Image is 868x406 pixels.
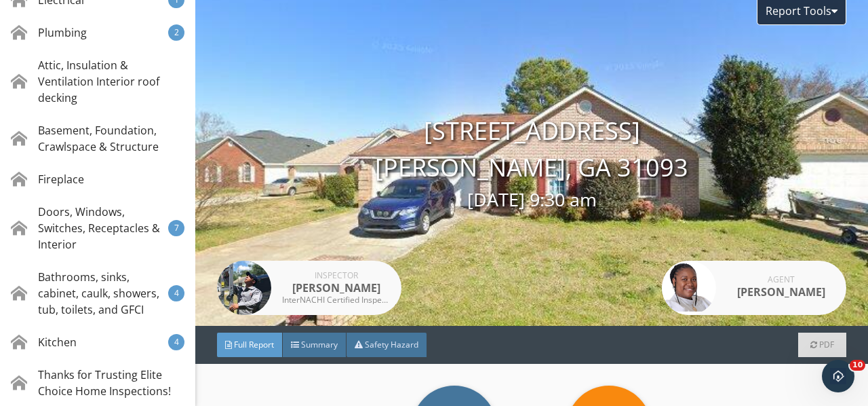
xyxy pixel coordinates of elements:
div: [STREET_ADDRESS] [PERSON_NAME], GA 31093 [195,113,868,214]
div: [PERSON_NAME] [282,280,391,296]
span: Safety Hazard [365,339,418,350]
span: Summary [301,339,338,350]
div: 4 [168,285,184,301]
div: 2 [168,24,184,41]
div: Doors, Windows, Switches, Receptacles & Interior [11,204,168,253]
iframe: Intercom live chat [822,360,854,392]
div: Thanks for Trusting Elite Choice Home Inspections! [11,367,184,399]
div: Inspector [282,272,391,280]
span: 10 [850,360,865,371]
span: Full Report [234,339,274,350]
div: InterNACHI Certified Inspector [282,296,391,304]
div: Attic, Insulation & Ventilation Interior roof decking [11,57,184,106]
div: Agent [727,276,835,284]
div: [DATE] 9:30 am [195,186,868,214]
div: Plumbing [11,24,87,41]
img: pic_with_ladder_large.jpg [217,261,271,315]
div: Kitchen [11,334,77,350]
div: 7 [168,220,184,236]
div: 4 [168,334,184,350]
div: Fireplace [11,171,84,187]
span: PDF [819,339,834,350]
div: Bathrooms, sinks, cabinet, caulk, showers, tub, toilets, and GFCI [11,269,168,318]
img: data [662,261,716,315]
a: Inspector [PERSON_NAME] InterNACHI Certified Inspector [217,261,401,315]
div: Basement, Foundation, Crawlspace & Structure [11,122,184,155]
div: [PERSON_NAME] [727,284,835,300]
